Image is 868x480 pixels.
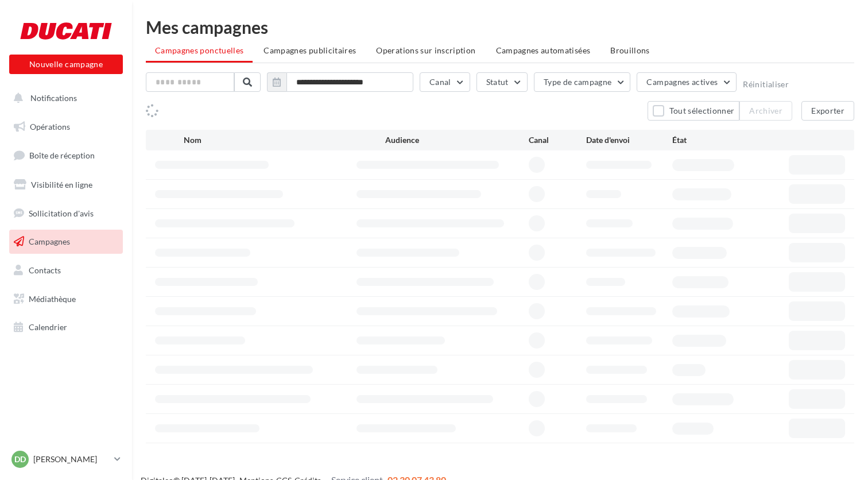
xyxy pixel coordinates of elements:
span: Médiathèque [29,294,76,304]
button: Nouvelle campagne [9,55,123,74]
button: Canal [420,72,470,92]
span: Campagnes actives [646,77,718,87]
button: Exporter [801,101,854,121]
span: Boîte de réception [29,150,95,160]
span: Campagnes publicitaires [263,45,356,55]
span: Opérations [30,122,70,131]
a: Boîte de réception [7,143,125,168]
div: État [672,134,758,146]
span: Operations sur inscription [376,45,475,55]
button: Campagnes actives [637,72,737,92]
button: Notifications [7,86,121,110]
a: Calendrier [7,315,125,339]
a: Médiathèque [7,287,125,311]
span: Campagnes [29,237,70,246]
button: Réinitialiser [743,80,789,89]
a: Visibilité en ligne [7,173,125,197]
a: Opérations [7,115,125,139]
span: Calendrier [29,322,67,332]
span: Notifications [30,93,77,103]
span: Visibilité en ligne [31,180,92,189]
span: Contacts [29,265,61,275]
a: DD [PERSON_NAME] [9,448,123,470]
div: Audience [385,134,529,146]
span: Brouillons [610,45,650,55]
span: Sollicitation d'avis [29,208,94,218]
button: Archiver [739,101,792,121]
span: Campagnes automatisées [496,45,591,55]
a: Campagnes [7,230,125,254]
a: Contacts [7,258,125,282]
span: DD [14,454,26,465]
button: Type de campagne [534,72,631,92]
div: Mes campagnes [146,18,854,36]
div: Date d'envoi [586,134,672,146]
div: Nom [184,134,385,146]
button: Statut [476,72,528,92]
button: Tout sélectionner [648,101,739,121]
a: Sollicitation d'avis [7,202,125,226]
p: [PERSON_NAME] [33,454,110,465]
div: Canal [529,134,586,146]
